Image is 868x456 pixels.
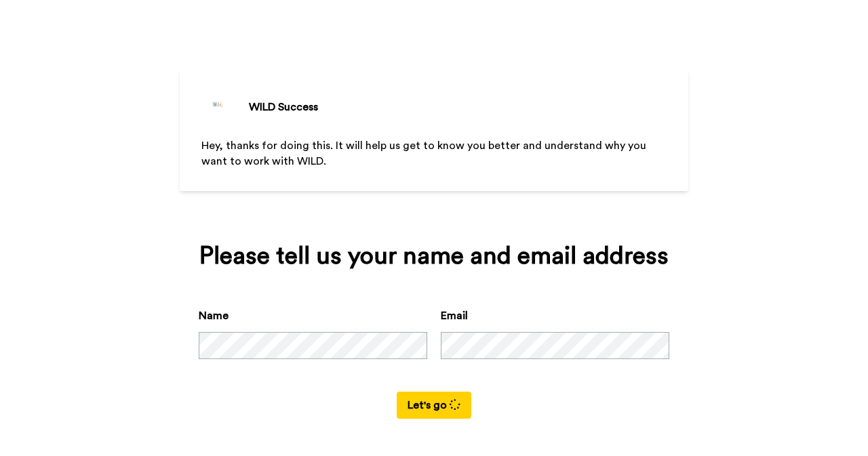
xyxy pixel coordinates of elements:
div: WILD Success [249,99,318,115]
span: Hey, thanks for doing this. It will help us get to know you better and understand why you want to... [201,140,649,167]
label: Email [441,308,468,324]
button: Let's go [397,392,471,419]
label: Name [199,308,229,324]
div: Please tell us your name and email address [199,243,669,270]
